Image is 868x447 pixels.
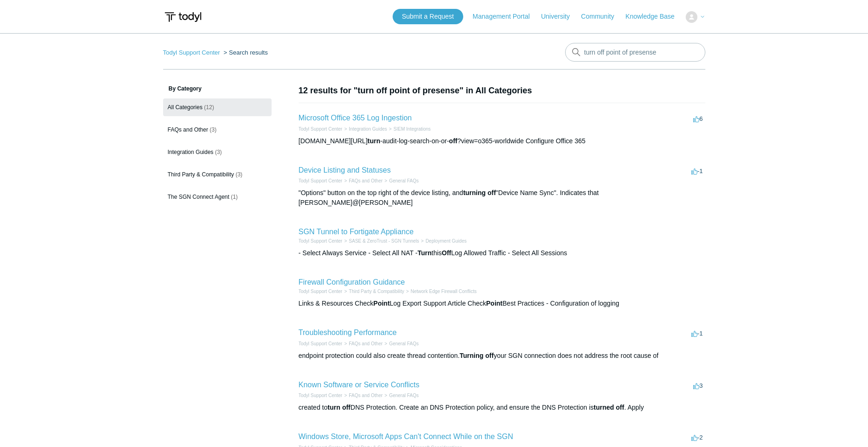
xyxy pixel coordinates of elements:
[163,121,272,139] a: FAQs and Other (3)
[215,149,222,155] span: (3)
[419,237,467,244] li: Deployment Guides
[299,178,343,183] a: Todyl Support Center
[417,249,431,257] em: Turn
[168,126,208,133] span: FAQs and Other
[389,178,418,183] a: General FAQs
[222,49,268,56] li: Search results
[163,143,272,161] a: Integration Guides (3)
[693,115,703,122] span: 6
[404,288,477,295] li: Network Edge Firewall Conflicts
[299,238,343,244] a: Todyl Support Center
[163,166,272,183] a: Third Party & Compatibility (3)
[349,178,382,183] a: FAQs and Other
[342,404,351,411] em: off
[299,114,412,122] a: Microsoft Office 365 Log Ingestion
[691,330,703,337] span: -1
[299,136,705,146] div: [DOMAIN_NAME][URL] -audit-log-search-on-or- ?view=o365-worldwide Configure Office 365
[299,289,343,294] a: Todyl Support Center
[389,341,418,346] a: General FAQs
[394,126,430,132] a: SIEM Integrations
[299,393,343,398] a: Todyl Support Center
[565,43,705,62] input: Search
[383,340,419,347] li: General FAQs
[210,126,217,133] span: (3)
[383,177,419,184] li: General FAQs
[299,288,343,295] li: Todyl Support Center
[299,299,705,308] div: Links & Resources Check Log Export Support Article Check Best Practices - Configuration of logging
[163,188,272,206] a: The SGN Connect Agent (1)
[463,189,486,196] em: turning
[541,12,579,21] a: University
[328,404,340,411] em: turn
[168,171,234,178] span: Third Party & Compatibility
[231,194,238,200] span: (1)
[299,126,343,133] li: Todyl Support Center
[299,341,343,346] a: Todyl Support Center
[691,168,703,175] span: -1
[393,9,463,24] a: Submit a Request
[299,351,705,361] div: endpoint protection could also create thread contention. your SGN connection does not address the...
[163,98,272,116] a: All Categories (12)
[299,188,705,208] div: "Options" button on the top right of the device listing, and "Device Name Sync". Indicates that [...
[299,177,343,184] li: Todyl Support Center
[594,404,614,411] em: turned
[486,300,502,307] em: Point
[616,404,624,411] em: off
[342,340,382,347] li: FAQs and Other
[342,288,404,295] li: Third Party & Compatibility
[299,278,405,286] a: Firewall Configuration Guidance
[349,126,387,132] a: Integration Guides
[367,137,380,145] em: turn
[299,228,414,236] a: SGN Tunnel to Fortigate Appliance
[389,393,418,398] a: General FAQs
[349,238,419,244] a: SASE & ZeroTrust - SGN Tunnels
[163,84,272,93] h3: By Category
[168,149,214,155] span: Integration Guides
[299,166,391,174] a: Device Listing and Statuses
[342,392,382,399] li: FAQs and Other
[387,126,430,133] li: SIEM Integrations
[459,352,483,359] em: Turning
[342,177,382,184] li: FAQs and Other
[693,382,703,389] span: 3
[473,12,539,21] a: Management Portal
[163,8,203,26] img: Todyl Support Center Help Center home page
[349,289,404,294] a: Third Party & Compatibility
[299,84,705,97] h1: 12 results for "turn off point of presense" in All Categories
[168,194,230,200] span: The SGN Connect Agent
[373,300,390,307] em: Point
[349,393,382,398] a: FAQs and Other
[168,104,203,111] span: All Categories
[691,434,703,441] span: -2
[236,171,243,178] span: (3)
[449,137,458,145] em: off
[299,237,343,244] li: Todyl Support Center
[581,12,624,21] a: Community
[342,237,419,244] li: SASE & ZeroTrust - SGN Tunnels
[299,248,705,258] div: - Select Always Service - Select All NAT - this Log Allowed Traffic - Select All Sessions
[485,352,494,359] em: off
[299,126,343,132] a: Todyl Support Center
[299,381,420,389] a: Known Software or Service Conflicts
[625,12,684,21] a: Knowledge Base
[299,340,343,347] li: Todyl Support Center
[163,49,220,56] a: Todyl Support Center
[442,249,451,257] em: Off
[349,341,382,346] a: FAQs and Other
[299,392,343,399] li: Todyl Support Center
[342,126,387,133] li: Integration Guides
[163,49,222,56] li: Todyl Support Center
[425,238,466,244] a: Deployment Guides
[204,104,214,111] span: (12)
[299,433,513,440] a: Windows Store, Microsoft Apps Can't Connect While on the SGN
[383,392,419,399] li: General FAQs
[299,403,705,412] div: created to DNS Protection. Create an DNS Protection policy, and ensure the DNS Protection is . Apply
[411,289,477,294] a: Network Edge Firewall Conflicts
[299,328,397,336] a: Troubleshooting Performance
[488,189,496,196] em: off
